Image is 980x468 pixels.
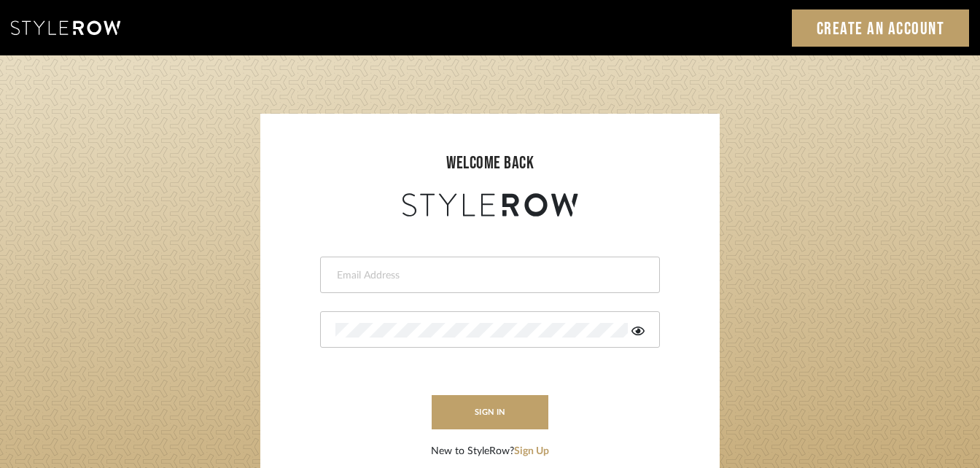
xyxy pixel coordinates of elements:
[514,444,549,459] button: Sign Up
[432,395,548,429] button: sign in
[335,268,641,283] input: Email Address
[792,9,970,47] a: Create an Account
[431,444,549,459] div: New to StyleRow?
[275,150,705,176] div: welcome back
